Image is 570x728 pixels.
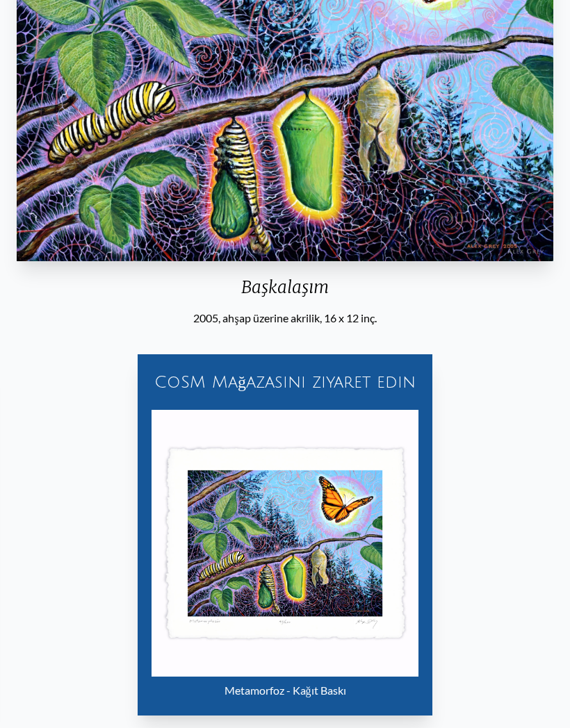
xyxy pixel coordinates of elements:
[241,276,329,298] font: Başkalaşım
[225,684,346,697] font: Metamorfoz - Kağıt Baskı
[143,360,427,404] a: CoSM Mağazasını ziyaret edin
[154,373,416,391] font: CoSM Mağazasını ziyaret edin
[193,311,376,324] font: 2005, ahşap üzerine akrilik, 16 x 12 inç.
[149,410,421,704] a: Metamorfoz - Kağıt Baskı
[152,410,418,677] img: Metamorfoz - Kağıt Baskı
